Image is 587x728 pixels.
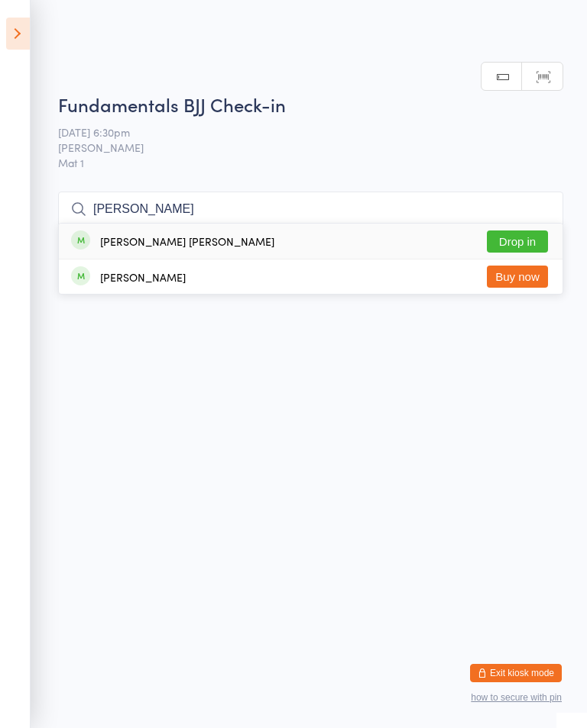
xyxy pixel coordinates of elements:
h2: Fundamentals BJJ Check-in [58,92,563,117]
div: [PERSON_NAME] [100,271,186,283]
button: Buy now [487,266,548,288]
span: Mat 1 [58,155,563,170]
button: Drop in [487,230,548,253]
span: [DATE] 6:30pm [58,124,540,140]
button: how to secure with pin [471,692,562,703]
input: Search [58,192,563,227]
button: Exit kiosk mode [470,664,562,682]
div: [PERSON_NAME] [PERSON_NAME] [100,235,274,247]
span: [PERSON_NAME] [58,140,540,155]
